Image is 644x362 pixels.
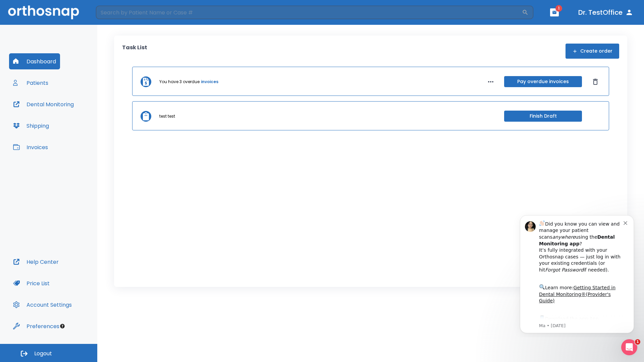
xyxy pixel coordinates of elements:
[114,10,119,16] button: Dismiss notification
[566,44,619,59] button: Create order
[9,96,78,112] button: Dental Monitoring
[9,318,63,334] button: Preferences
[9,275,54,291] button: Price List
[555,5,562,12] span: 1
[9,139,52,155] button: Invoices
[8,5,79,19] img: Orthosnap
[29,107,89,119] a: App Store
[29,114,114,120] p: Message from Ma, sent 7w ago
[122,44,147,59] p: Task List
[576,6,636,18] button: Dr. TestOffice
[9,53,60,69] button: Dashboard
[96,6,522,19] input: Search by Patient Name or Case #
[159,113,175,119] p: test test
[504,111,582,122] button: Finish Draft
[29,105,114,139] div: Download the app: | ​ Let us know if you need help getting started!
[590,76,601,87] button: Dismiss
[34,350,52,357] span: Logout
[504,76,582,87] button: Pay overdue invoices
[9,118,53,134] button: Shipping
[9,254,63,270] button: Help Center
[9,75,52,91] button: Patients
[9,297,76,313] button: Account Settings
[510,209,644,337] iframe: Intercom notifications message
[159,79,200,85] p: You have 3 overdue
[635,339,640,345] span: 1
[621,339,637,355] iframe: Intercom live chat
[201,79,218,85] a: invoices
[59,323,65,329] div: Tooltip anchor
